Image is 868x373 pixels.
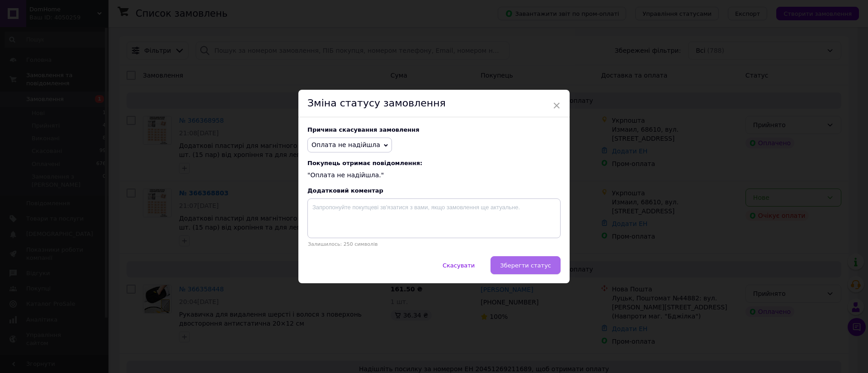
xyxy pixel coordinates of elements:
div: Зміна статусу замовлення [298,90,570,117]
div: Причина скасування замовлення [307,126,561,133]
div: "Оплата не надійшла." [307,160,561,180]
span: Скасувати [443,262,475,269]
p: Залишилось: 250 символів [307,241,561,247]
span: Оплата не надійшла [311,141,380,148]
button: Зберегти статус [491,256,561,274]
span: Зберегти статус [500,262,551,269]
div: Додатковий коментар [307,187,561,194]
span: Покупець отримає повідомлення: [307,160,561,166]
button: Скасувати [433,256,484,274]
span: × [552,98,561,113]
